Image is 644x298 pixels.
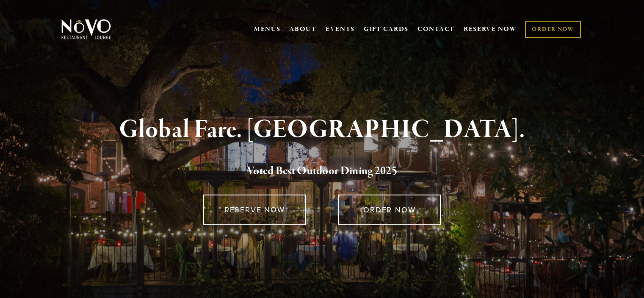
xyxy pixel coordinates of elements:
a: GIFT CARDS [364,21,409,37]
strong: Global Fare. [GEOGRAPHIC_DATA]. [119,114,525,146]
a: CONTACT [417,21,455,37]
a: RESERVE NOW [464,21,517,37]
a: EVENTS [326,25,355,33]
a: Voted Best Outdoor Dining 202 [247,164,392,180]
a: ABOUT [289,25,317,33]
h2: 5 [75,162,569,180]
a: ORDER NOW [525,21,580,38]
a: RESERVE NOW [203,195,306,225]
a: ORDER NOW [338,195,441,225]
a: MENUS [254,25,281,33]
img: Novo Restaurant &amp; Lounge [60,19,113,40]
